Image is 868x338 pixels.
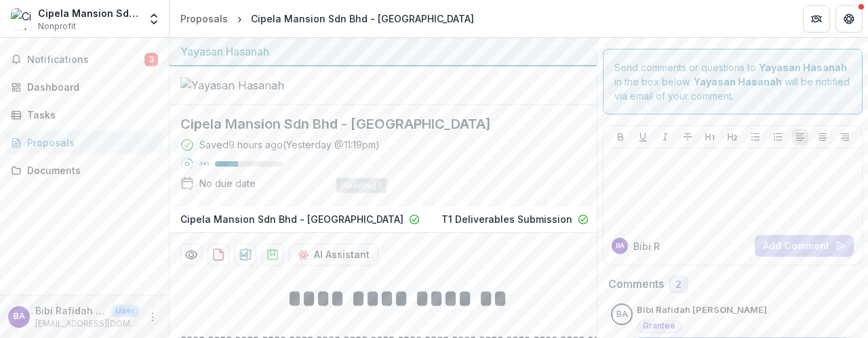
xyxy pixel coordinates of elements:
[180,116,564,132] h2: Cipela Mansion Sdn Bhd - [GEOGRAPHIC_DATA]
[180,244,202,266] button: Preview 7e2704f6-e27b-4d4c-a58f-13dd7678c533-5.pdf
[633,239,660,253] p: Bibi R
[5,104,163,126] a: Tasks
[27,163,153,177] div: Documents
[175,9,479,28] nav: breadcrumb
[199,176,256,190] div: No due date
[235,244,256,266] button: download-proposal
[35,318,139,330] p: [EMAIL_ADDRESS][DOMAIN_NAME]
[35,303,106,318] p: Bibi Rafidah [PERSON_NAME]
[289,244,378,266] button: AI Assistant
[835,5,863,33] button: Get Help
[180,212,403,226] p: Cipela Mansion Sdn Bhd - [GEOGRAPHIC_DATA]
[792,129,808,145] button: Align Left
[770,129,786,145] button: Ordered List
[702,129,718,145] button: Heading 1
[724,129,741,145] button: Heading 2
[837,129,853,145] button: Align Right
[637,303,767,317] p: Bibi Rafidah [PERSON_NAME]
[5,76,163,98] a: Dashboard
[27,108,153,122] div: Tasks
[635,129,651,145] button: Underline
[208,244,229,266] button: download-proposal
[251,12,474,26] div: Cipela Mansion Sdn Bhd - [GEOGRAPHIC_DATA]
[616,242,625,249] div: Bibi Rafidah Mohd Amin
[441,212,572,226] p: T1 Deliverables Submission
[262,244,283,266] button: download-proposal
[814,129,831,145] button: Align Center
[679,129,696,145] button: Strike
[38,20,76,33] span: Nonprofit
[803,5,830,33] button: Partners
[144,5,163,33] button: Open entity switcher
[27,135,153,150] div: Proposals
[111,305,139,317] p: User
[144,53,158,66] span: 3
[175,9,233,28] a: Proposals
[180,77,316,93] img: Yayasan Hasanah
[144,309,161,325] button: More
[612,129,629,145] button: Bold
[199,159,210,169] p: 34 %
[199,138,380,152] div: Saved 9 hours ago ( Yesterday @ 11:19pm )
[14,312,25,321] div: Bibi Rafidah Mohd Amin
[603,49,863,114] div: Send comments or questions to in the box below. will be notified via email of your comment.
[5,159,163,182] a: Documents
[643,321,675,331] span: Grantee
[27,80,153,94] div: Dashboard
[180,12,228,26] div: Proposals
[11,8,33,30] img: Cipela Mansion Sdn Bhd
[38,6,139,20] div: Cipela Mansion Sdn Bhd
[5,49,163,70] button: Notifications3
[755,235,854,257] button: Add Comment
[759,62,847,73] strong: Yayasan Hasanah
[27,54,144,66] span: Notifications
[694,76,782,87] strong: Yayasan Hasanah
[747,129,764,145] button: Bullet List
[608,278,664,291] h2: Comments
[616,310,628,319] div: Bibi Rafidah Mohd Amin
[5,131,163,154] a: Proposals
[657,129,673,145] button: Italicize
[675,279,682,291] span: 2
[180,43,586,60] div: Yayasan Hasanah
